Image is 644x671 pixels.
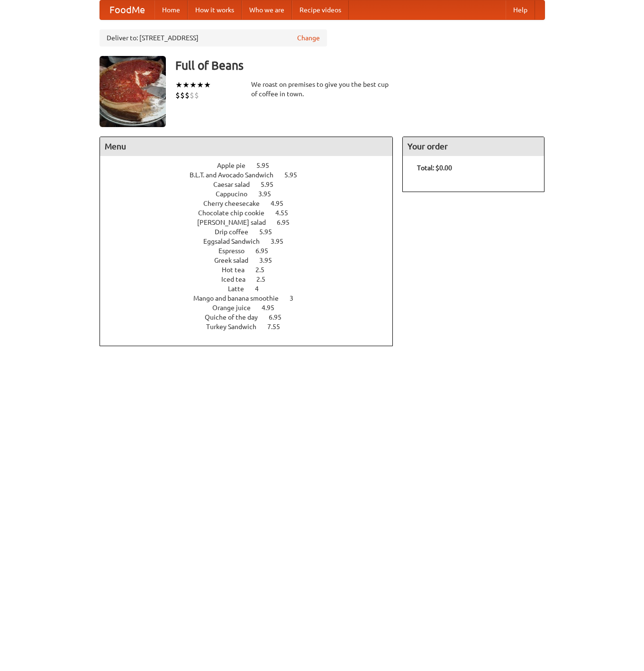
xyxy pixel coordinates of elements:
a: Hot tea 2.5 [222,266,282,274]
span: Drip coffee [215,228,258,236]
a: Eggsalad Sandwich 3.95 [203,238,301,245]
li: ★ [204,80,211,90]
li: $ [175,90,180,101]
span: 6.95 [277,219,299,226]
a: Chocolate chip cookie 4.55 [198,209,306,217]
li: ★ [190,80,197,90]
span: 4.95 [262,304,284,312]
li: $ [180,90,185,101]
li: ★ [197,80,204,90]
span: 3 [290,294,303,302]
a: Cappucino 3.95 [216,190,289,198]
a: Who we are [242,0,292,19]
span: 4.55 [275,209,298,217]
span: Quiche of the day [205,313,267,321]
a: FoodMe [100,0,154,19]
span: 5.95 [284,171,307,179]
span: Turkey Sandwich [206,323,266,331]
span: Apple pie [217,162,255,169]
h3: Full of Beans [175,56,545,75]
span: [PERSON_NAME] salad [197,219,275,226]
span: B.L.T. and Avocado Sandwich [190,171,283,179]
span: Chocolate chip cookie [198,209,274,217]
a: Help [506,0,535,19]
li: ★ [175,80,182,90]
span: Cappucino [216,190,257,198]
a: Espresso 6.95 [218,247,286,255]
a: Latte 4 [228,285,276,293]
span: 6.95 [255,247,278,255]
a: Greek salad 3.95 [214,257,290,264]
a: [PERSON_NAME] salad 6.95 [197,219,307,226]
span: 3.95 [271,238,293,245]
span: Mango and banana smoothie [193,294,288,302]
span: Hot tea [222,266,254,274]
span: 6.95 [269,313,291,321]
span: 5.95 [261,181,283,188]
img: angular.jpg [100,56,166,127]
span: 5.95 [259,228,281,236]
a: Change [297,33,320,43]
h4: Your order [403,137,544,156]
a: Recipe videos [292,0,349,19]
span: 4.95 [271,200,293,207]
a: Quiche of the day 6.95 [205,313,299,321]
li: $ [190,90,194,101]
span: Espresso [218,247,254,255]
a: B.L.T. and Avocado Sandwich 5.95 [190,171,315,179]
span: Orange juice [212,304,260,312]
a: Home [154,0,188,19]
a: Drip coffee 5.95 [215,228,290,236]
span: Eggsalad Sandwich [203,238,269,245]
a: Cherry cheesecake 4.95 [203,200,301,207]
h4: Menu [100,137,393,156]
span: Cherry cheesecake [203,200,269,207]
a: Turkey Sandwich 7.55 [206,323,298,331]
a: Caesar salad 5.95 [213,181,291,188]
a: How it works [188,0,242,19]
span: Caesar salad [213,181,259,188]
span: Greek salad [214,257,258,264]
div: Deliver to: [STREET_ADDRESS] [100,29,327,46]
span: 2.5 [255,266,274,274]
span: 3.95 [259,257,281,264]
span: Iced tea [221,276,255,283]
li: $ [194,90,199,101]
li: $ [185,90,190,101]
b: Total: $0.00 [417,164,452,172]
a: Apple pie 5.95 [217,162,287,169]
span: 4 [255,285,268,293]
li: ★ [182,80,190,90]
div: We roast on premises to give you the best cup of coffee in town. [251,80,393,99]
a: Orange juice 4.95 [212,304,292,312]
span: Latte [228,285,254,293]
a: Mango and banana smoothie 3 [193,294,311,302]
span: 7.55 [267,323,290,331]
a: Iced tea 2.5 [221,276,283,283]
span: 5.95 [256,162,279,169]
span: 2.5 [256,276,275,283]
span: 3.95 [258,190,281,198]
